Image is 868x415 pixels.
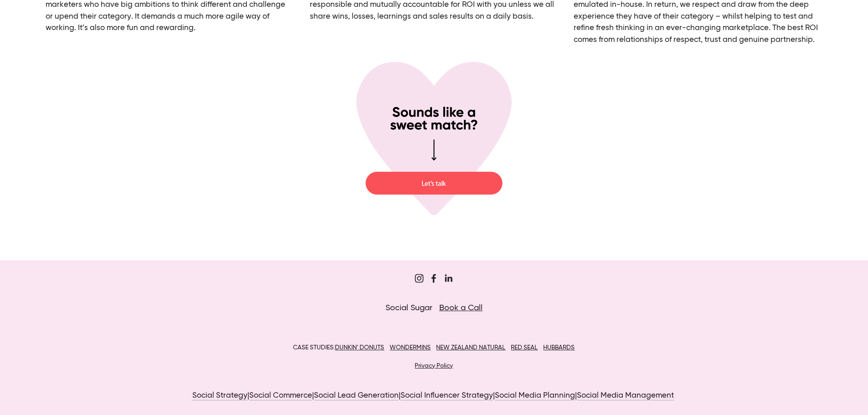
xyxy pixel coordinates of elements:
a: Sugar&Partners [415,274,424,283]
a: RED SEAL [511,344,538,351]
a: Social Lead Generation [314,392,399,400]
a: Social Media Management [577,392,674,400]
a: NEW ZEALAND NATURAL [436,344,505,351]
a: Social Influencer Strategy [401,392,493,400]
a: Privacy Policy [415,363,453,369]
p: CASE STUDIES: [98,342,770,354]
a: HUBBARDS [543,344,575,351]
a: Sugar Digi [429,274,438,283]
img: Perfect-Match.png [356,61,512,216]
a: WONDERMINS [390,344,431,351]
a: Book a Call [439,304,483,312]
a: Social Commerce [249,392,312,400]
a: Jordan Eley [444,274,453,283]
a: Social Strategy [192,392,247,400]
a: Social Media Planning [495,392,575,400]
a: DUNKIN’ DONUTS [335,344,384,351]
p: | | | | | [98,390,770,402]
span: Social Sugar [385,304,432,312]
